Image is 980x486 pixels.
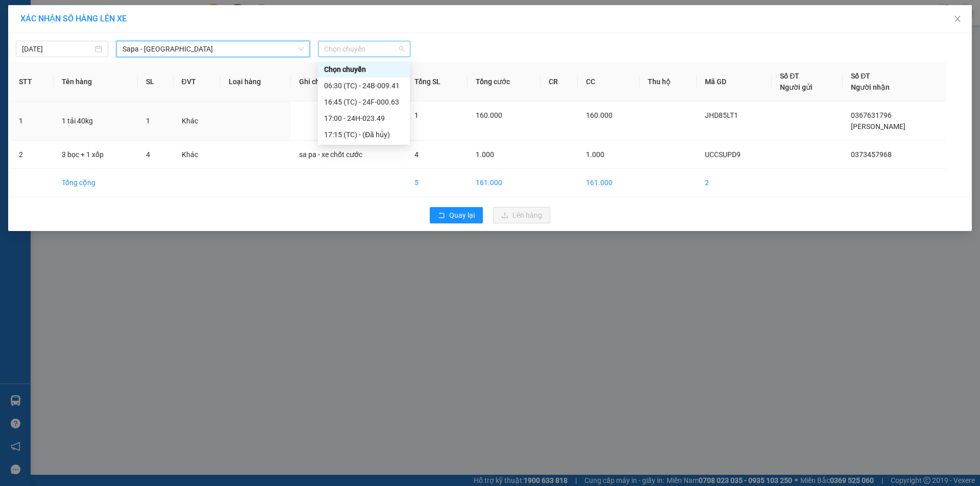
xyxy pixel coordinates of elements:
[324,64,404,75] div: Chọn chuyến
[54,141,138,169] td: 3 bọc + 1 xốp
[468,169,541,197] td: 161.000
[430,207,483,223] button: rollbackQuay lại
[146,117,150,125] span: 1
[578,169,640,197] td: 161.000
[324,113,404,124] div: 17:00 - 24H-023.49
[851,150,892,159] span: 0373457968
[541,62,577,101] th: CR
[22,43,93,55] input: 14/09/2025
[851,72,870,80] span: Số ĐT
[174,62,221,101] th: ĐVT
[705,150,741,159] span: UCCSUPD9
[476,150,494,159] span: 1.000
[780,83,813,91] span: Người gửi
[11,101,54,141] td: 1
[122,41,304,57] span: Sapa - Hà Tĩnh
[11,62,54,101] th: STT
[20,14,127,23] span: XÁC NHẬN SỐ HÀNG LÊN XE
[640,62,696,101] th: Thu hộ
[586,111,612,119] span: 160.000
[324,129,404,140] div: 17:15 (TC) - (Đã hủy)
[851,111,892,119] span: 0367631796
[138,62,174,101] th: SL
[406,62,468,101] th: Tổng SL
[54,62,138,101] th: Tên hàng
[438,212,445,220] span: rollback
[298,46,304,52] span: down
[851,122,905,131] span: [PERSON_NAME]
[299,150,362,159] span: sa pa - xe chốt cước
[54,101,138,141] td: 1 tải 40kg
[780,72,799,80] span: Số ĐT
[324,96,404,108] div: 16:45 (TC) - 24F-000.63
[174,141,221,169] td: Khác
[414,150,419,159] span: 4
[476,111,502,119] span: 160.000
[11,141,54,169] td: 2
[324,80,404,91] div: 06:30 (TC) - 24B-009.41
[449,210,475,221] span: Quay lại
[578,62,640,101] th: CC
[697,62,772,101] th: Mã GD
[324,41,404,57] span: Chọn chuyến
[220,62,291,101] th: Loại hàng
[586,150,604,159] span: 1.000
[953,15,962,23] span: close
[146,150,150,159] span: 4
[697,169,772,197] td: 2
[318,61,410,78] div: Chọn chuyến
[174,101,221,141] td: Khác
[468,62,541,101] th: Tổng cước
[493,207,550,223] button: uploadLên hàng
[943,5,972,34] button: Close
[54,169,138,197] td: Tổng cộng
[851,83,890,91] span: Người nhận
[705,111,738,119] span: JHD85LT1
[406,169,468,197] td: 5
[414,111,419,119] span: 1
[291,62,406,101] th: Ghi chú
